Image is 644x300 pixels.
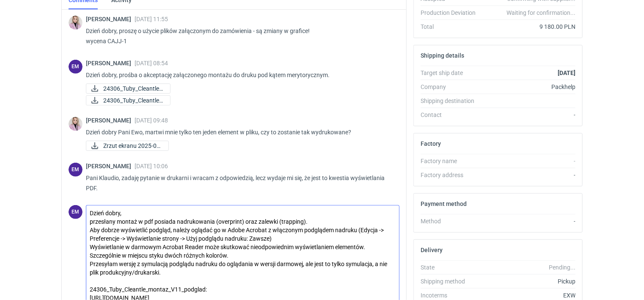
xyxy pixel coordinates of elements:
span: [PERSON_NAME] [86,163,135,169]
div: Shipping method [421,277,482,286]
img: Klaudia Wiśniewska [69,16,83,30]
strong: [DATE] [558,69,575,76]
p: Dzień dobry, prośba o akceptację załączonego montażu do druku pod kątem merytorycznym. [86,70,393,80]
figcaption: EM [69,60,83,74]
div: Incoterms [421,291,482,300]
div: Ewa Mroczkowska [69,163,83,177]
div: Factory name [421,157,482,165]
h2: Shipping details [421,52,464,59]
div: Ewa Mroczkowska [69,60,83,74]
div: Contact [421,111,482,119]
a: Zrzut ekranu 2025-09... [86,141,169,151]
a: 24306_Tuby_Cleantle_... [86,95,171,106]
span: [DATE] 08:54 [135,60,168,67]
h2: Factory [421,140,441,147]
p: Dzień dobry Pani Ewo, martwi mnie tylko ten jeden element w pliku, czy to zostanie tak wydrukowane? [86,127,393,137]
div: - [482,171,575,179]
div: Production Deviation [421,8,482,17]
a: 24306_Tuby_Cleantle_... [86,83,171,94]
div: Target ship date [421,69,482,77]
div: Company [421,83,482,91]
div: - [482,157,575,165]
span: [DATE] 10:06 [135,163,168,169]
h2: Delivery [421,247,443,253]
div: 24306_Tuby_Cleantle_montaz_V11.PDF [86,95,171,106]
span: [PERSON_NAME] [86,60,135,67]
div: 9 180.00 PLN [482,22,575,31]
p: Pani Klaudio, zadaję pytanie w drukarni i wracam z odpowiedzią, lecz wydaje mi się, że jest to kw... [86,173,393,193]
span: 24306_Tuby_Cleantle_... [103,96,163,105]
div: Factory address [421,171,482,179]
div: Packhelp [482,83,575,91]
em: Waiting for confirmation... [506,8,575,17]
span: [PERSON_NAME] [86,117,135,124]
div: - [482,111,575,119]
div: - [482,217,575,225]
div: Shipping destination [421,97,482,105]
figcaption: EM [69,163,83,177]
p: Dzień dobry, proszę o użycie plików załączonym do zamówienia - są zmiany w grafice! wycena CAJJ-1 [86,26,393,46]
div: Method [421,217,482,225]
h2: Payment method [421,200,467,207]
span: 24306_Tuby_Cleantle_... [103,84,163,93]
img: Klaudia Wiśniewska [69,117,83,131]
span: [DATE] 09:48 [135,117,168,124]
figcaption: EM [69,205,83,219]
div: EXW [482,291,575,300]
div: Total [421,22,482,31]
div: Zrzut ekranu 2025-09-3 o 09.47.18.png [86,141,169,151]
span: [DATE] 11:55 [135,16,168,22]
div: State [421,263,482,272]
div: Pickup [482,277,575,286]
div: 24306_Tuby_Cleantle_montaz_V11_UV.PDF [86,83,171,94]
span: Zrzut ekranu 2025-09... [103,141,162,150]
span: [PERSON_NAME] [86,16,135,22]
em: Pending... [549,264,575,271]
div: Ewa Mroczkowska [69,205,83,219]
